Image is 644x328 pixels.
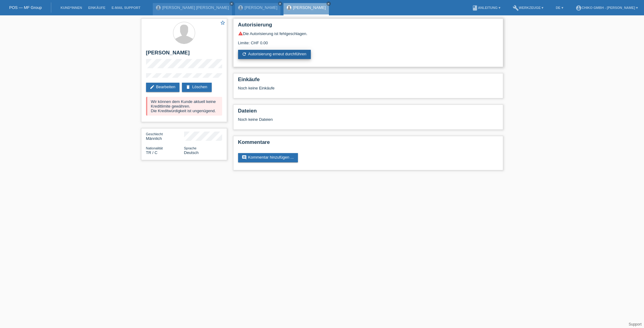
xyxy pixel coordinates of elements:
a: account_circleChiko GmbH - [PERSON_NAME] ▾ [573,6,641,10]
h2: Einkäufe [238,77,498,86]
a: POS — MF Group [9,5,42,10]
i: refresh [242,52,247,57]
span: Geschlecht [146,132,163,136]
a: close [278,2,282,6]
div: Wir können dem Kunde aktuell keine Kreditlimite gewähren. Die Kreditwürdigkeit ist ungenügend. [146,97,222,116]
i: delete [186,85,191,89]
h2: Autorisierung [238,22,498,31]
a: E-Mail Support [109,6,144,10]
a: Support [629,322,642,326]
span: Türkei / C / 12.09.1988 [146,150,158,155]
h2: Kommentare [238,139,498,148]
a: editBearbeiten [146,83,180,92]
a: [PERSON_NAME] [293,5,326,10]
div: Männlich [146,132,184,141]
div: Die Autorisierung ist fehlgeschlagen. [238,31,498,36]
span: Deutsch [184,150,199,155]
i: book [472,5,478,11]
a: deleteLöschen [182,83,211,92]
i: account_circle [576,5,582,11]
a: buildWerkzeuge ▾ [510,6,547,10]
a: bookAnleitung ▾ [469,6,503,10]
a: close [229,2,234,6]
i: star_border [220,20,226,26]
a: [PERSON_NAME] [245,5,277,10]
span: Nationalität [146,146,163,150]
div: Limite: CHF 0.00 [238,36,498,45]
i: warning [238,31,243,36]
a: Kund*innen [57,6,85,10]
a: star_border [220,20,226,26]
a: Einkäufe [85,6,108,10]
span: Sprache [184,146,197,150]
i: comment [242,155,247,160]
a: refreshAutorisierung erneut durchführen [238,50,311,59]
i: build [513,5,519,11]
h2: [PERSON_NAME] [146,50,222,59]
a: [PERSON_NAME] [PERSON_NAME] [162,5,229,10]
h2: Dateien [238,108,498,117]
div: Noch keine Dateien [238,117,426,122]
i: edit [150,85,155,89]
i: close [230,2,233,5]
a: DE ▾ [553,6,566,10]
a: commentKommentar hinzufügen ... [238,153,298,162]
i: close [327,2,330,5]
div: Noch keine Einkäufe [238,86,498,95]
a: close [326,2,331,6]
i: close [279,2,282,5]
